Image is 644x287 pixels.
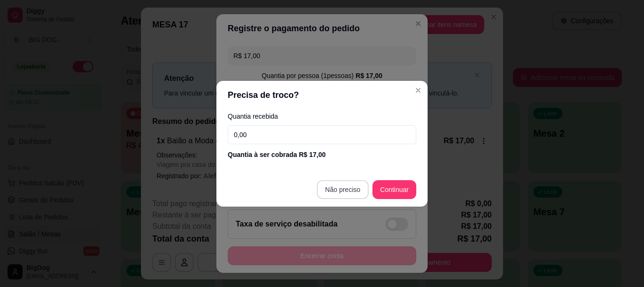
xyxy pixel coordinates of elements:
[317,180,369,199] button: Não preciso
[372,180,416,199] button: Continuar
[216,81,428,109] header: Precisa de troco?
[411,83,426,98] button: Close
[228,150,416,159] div: Quantia à ser cobrada R$ 17,00
[228,113,416,120] label: Quantia recebida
